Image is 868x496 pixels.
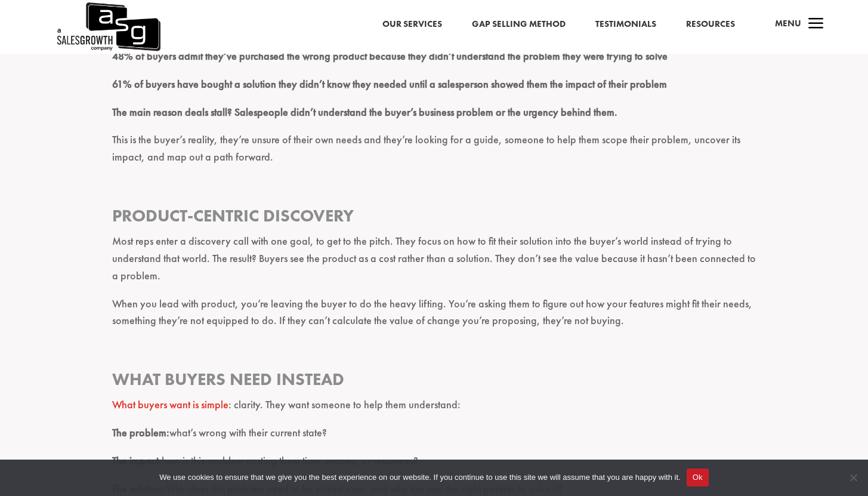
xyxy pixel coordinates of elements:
[847,472,859,483] span: No
[382,17,442,32] a: Our Services
[595,17,656,32] a: Testimonials
[112,77,667,91] strong: 61% of buyers have bought a solution they didn’t know they needed until a salesperson showed them...
[775,17,801,29] span: Menu
[112,131,756,177] p: This is the buyer’s reality, they’re unsure of their own needs and they’re looking for a guide, s...
[112,368,756,396] h3: What Buyers need instead
[112,452,756,480] p: how is this problem costing them time, money, or resources?
[112,49,668,63] strong: 48% of buyers admit they’ve purchased the wrong product because they didn’t understand the proble...
[112,295,756,341] p: When you lead with product, you’re leaving the buyer to do the heavy lifting. You’re asking them ...
[112,424,756,452] p: what’s wrong with their current state?
[472,17,566,32] a: Gap Selling Method
[112,396,756,424] p: : clarity. They want someone to help them understand:
[112,426,169,439] strong: The problem:
[112,105,617,119] strong: The main reason deals stall? Salespeople didn’t understand the buyer’s business problem or the ur...
[686,17,735,32] a: Resources
[112,398,228,411] a: What buyers want is simple
[687,469,709,486] button: Ok
[804,13,828,36] span: a
[112,233,756,295] p: Most reps enter a discovery call with one goal, to get to the pitch. They focus on how to fit the...
[112,454,162,467] strong: The impact:
[159,472,680,483] span: We use cookies to ensure that we give you the best experience on our website. If you continue to ...
[112,205,756,233] h3: Product-Centric Discovery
